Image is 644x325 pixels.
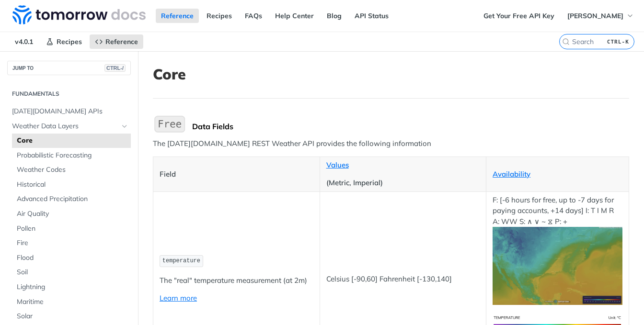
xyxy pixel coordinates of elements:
[12,148,131,163] a: Probabilistic Forecasting
[12,192,131,206] a: Advanced Precipitation
[90,34,143,49] a: Reference
[493,195,622,305] p: F: [-6 hours for free, up to -7 days for paying accounts, +14 days] I: T I M R A: WW S: ∧ ∨ ~ ⧖ P: +
[12,222,131,236] a: Pollen
[12,295,131,309] a: Maritime
[270,9,319,23] a: Help Center
[12,107,128,116] span: [DATE][DOMAIN_NAME] APIs
[493,261,622,270] span: Expand image
[10,34,38,49] span: v4.0.1
[17,253,128,263] span: Flood
[17,180,128,190] span: Historical
[12,122,118,131] span: Weather Data Layers
[153,138,629,149] p: The [DATE][DOMAIN_NAME] REST Weather API provides the following information
[478,9,560,23] a: Get Your Free API Key
[567,11,623,20] span: [PERSON_NAME]
[12,236,131,250] a: Fire
[7,119,131,134] a: Weather Data LayersHide subpages for Weather Data Layers
[349,9,394,23] a: API Status
[240,9,267,23] a: FAQs
[162,258,200,264] span: temperature
[160,169,313,180] p: Field
[17,268,128,277] span: Soil
[7,61,131,75] button: JUMP TOCTRL-/
[493,169,530,179] a: Availability
[17,151,128,160] span: Probabilistic Forecasting
[12,134,131,148] a: Core
[7,90,131,98] h2: Fundamentals
[12,178,131,192] a: Historical
[17,136,128,146] span: Core
[105,37,138,46] span: Reference
[160,275,313,286] p: The "real" temperature measurement (at 2m)
[17,312,128,321] span: Solar
[17,224,128,234] span: Pollen
[17,165,128,175] span: Weather Codes
[326,160,349,169] a: Values
[12,163,131,177] a: Weather Codes
[12,207,131,221] a: Air Quality
[12,265,131,280] a: Soil
[104,64,126,72] span: CTRL-/
[156,9,199,23] a: Reference
[160,293,197,303] a: Learn more
[192,122,629,131] div: Data Fields
[12,309,131,324] a: Solar
[17,238,128,248] span: Fire
[57,37,82,46] span: Recipes
[12,251,131,265] a: Flood
[17,282,128,292] span: Lightning
[605,37,632,46] kbd: CTRL-K
[17,209,128,219] span: Air Quality
[153,66,629,83] h1: Core
[17,194,128,204] span: Advanced Precipitation
[562,38,570,45] svg: Search
[41,34,87,49] a: Recipes
[326,178,480,189] p: (Metric, Imperial)
[7,104,131,119] a: [DATE][DOMAIN_NAME] APIs
[12,280,131,294] a: Lightning
[12,5,146,24] img: Tomorrow.io Weather API Docs
[17,297,128,307] span: Maritime
[121,123,128,130] button: Hide subpages for Weather Data Layers
[322,9,347,23] a: Blog
[326,274,480,285] p: Celsius [-90,60] Fahrenheit [-130,140]
[562,9,639,23] button: [PERSON_NAME]
[201,9,237,23] a: Recipes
